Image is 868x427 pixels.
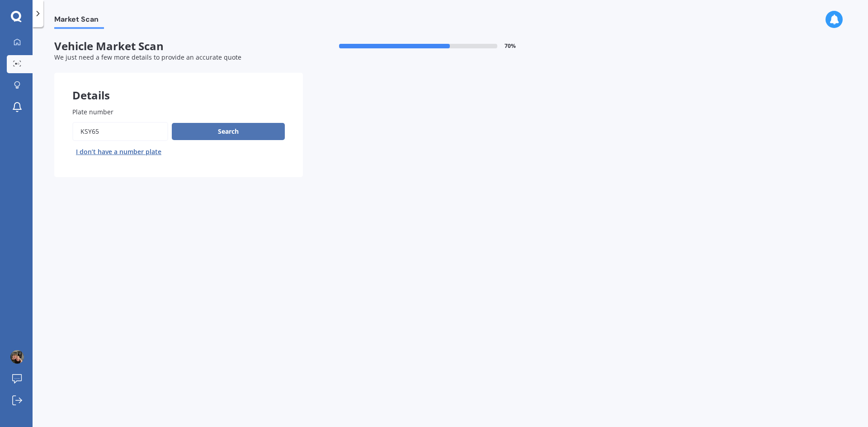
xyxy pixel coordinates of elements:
[72,108,113,116] span: Plate number
[172,123,285,140] button: Search
[10,350,24,364] img: ACg8ocJHuosahiOkjteBV8h58yMDomXEGmR6GFWDgfTIanez6yxe2mlfSA=s96-c
[54,73,303,100] div: Details
[505,43,516,49] span: 70 %
[54,53,241,61] span: We just need a few more details to provide an accurate quote
[72,145,165,159] button: I don’t have a number plate
[54,40,303,53] span: Vehicle Market Scan
[54,15,104,27] span: Market Scan
[72,122,168,141] input: Enter plate number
